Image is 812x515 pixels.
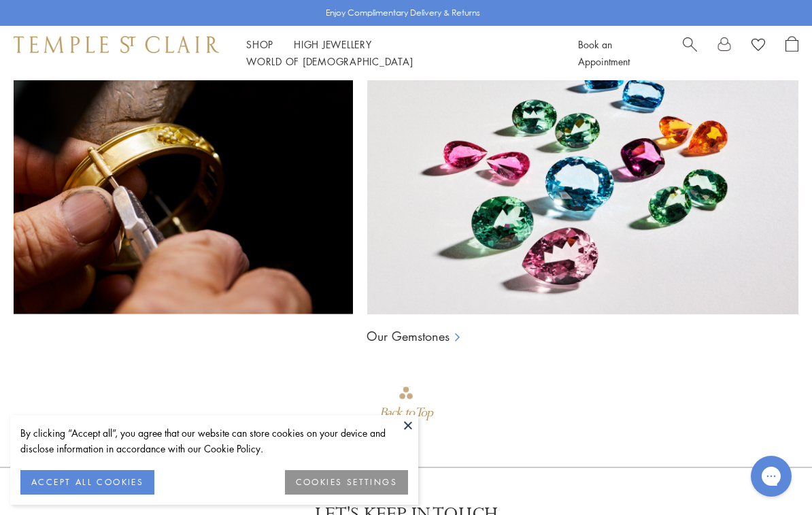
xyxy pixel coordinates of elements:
p: Enjoy Complimentary Delivery & Returns [326,6,480,20]
a: Search [683,36,697,70]
button: COOKIES SETTINGS [285,470,408,495]
div: Go to top [379,385,433,425]
button: ACCEPT ALL COOKIES [20,470,154,495]
div: Back to Top [379,401,433,425]
a: World of [DEMOGRAPHIC_DATA]World of [DEMOGRAPHIC_DATA] [246,54,413,68]
a: Our Gemstones [367,328,450,344]
img: Ball Chains [367,43,798,315]
iframe: Gorgias live chat messenger [744,451,798,501]
div: By clicking “Accept all”, you agree that our website can store cookies on your device and disclos... [20,425,408,456]
img: Temple St. Clair [14,36,219,52]
nav: Main navigation [246,36,547,70]
a: ShopShop [246,37,273,51]
a: View Wishlist [751,36,765,56]
a: Open Shopping Bag [785,36,798,70]
a: Book an Appointment [578,37,630,68]
a: High JewelleryHigh Jewellery [294,37,372,51]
